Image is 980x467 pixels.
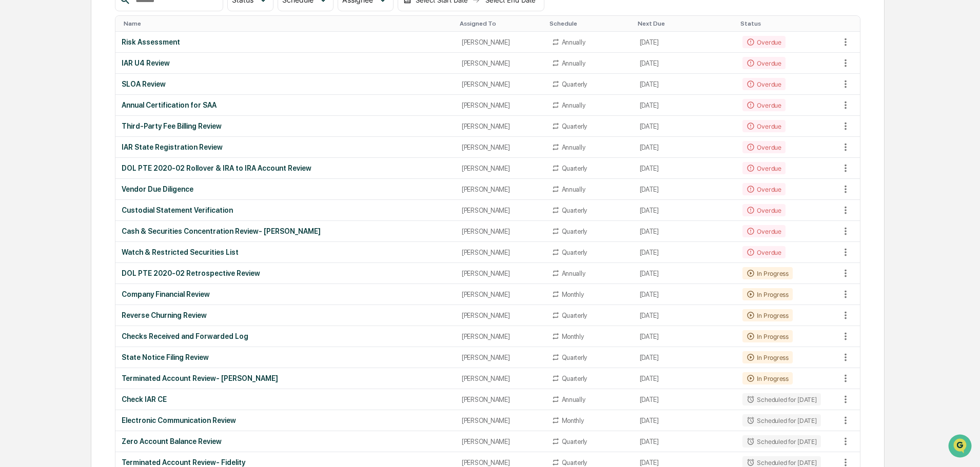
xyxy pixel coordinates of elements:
[462,123,539,130] div: [PERSON_NAME]
[21,129,66,139] span: Preclearance
[742,120,785,132] div: Overdue
[742,141,785,153] div: Overdue
[562,354,587,361] div: Quarterly
[122,437,449,445] div: Zero Account Balance Review
[634,53,737,74] td: [DATE]
[122,38,449,46] div: Risk Assessment
[562,228,587,235] div: Quarterly
[742,57,785,69] div: Overdue
[634,389,737,410] td: [DATE]
[462,354,539,361] div: [PERSON_NAME]
[462,375,539,382] div: [PERSON_NAME]
[122,227,449,235] div: Cash & Securities Concentration Review- [PERSON_NAME]
[742,330,792,342] div: In Progress
[634,347,737,368] td: [DATE]
[122,332,449,340] div: Checks Received and Forwarded Log
[462,38,539,46] div: [PERSON_NAME]
[742,393,820,405] div: Scheduled for [DATE]
[122,143,449,151] div: IAR State Registration Review
[122,353,449,361] div: State Notice Filing Review
[742,288,792,300] div: In Progress
[122,395,449,403] div: Check IAR CE
[562,186,585,193] div: Annually
[462,438,539,445] div: [PERSON_NAME]
[634,74,737,95] td: [DATE]
[562,165,587,172] div: Quarterly
[122,416,449,424] div: Electronic Communication Review
[562,375,587,382] div: Quarterly
[462,165,539,172] div: [PERSON_NAME]
[6,145,69,163] a: 🔎Data Lookup
[634,368,737,389] td: [DATE]
[102,174,124,181] span: Pylon
[742,162,785,174] div: Overdue
[35,78,168,89] div: Start new chat
[122,290,449,298] div: Company Financial Review
[562,207,587,214] div: Quarterly
[462,80,539,88] div: [PERSON_NAME]
[462,333,539,340] div: [PERSON_NAME]
[462,396,539,403] div: [PERSON_NAME]
[462,207,539,214] div: [PERSON_NAME]
[740,20,835,27] div: Toggle SortBy
[462,249,539,256] div: [PERSON_NAME]
[638,20,733,27] div: Toggle SortBy
[839,20,860,27] div: Toggle SortBy
[562,80,587,88] div: Quarterly
[460,20,541,27] div: Toggle SortBy
[122,164,449,172] div: DOL PTE 2020-02 Rollover & IRA to IRA Account Review
[742,225,785,237] div: Overdue
[742,414,820,427] div: Scheduled for [DATE]
[562,333,584,340] div: Monthly
[634,242,737,263] td: [DATE]
[562,59,585,67] div: Annually
[85,129,127,139] span: Attestations
[462,270,539,277] div: [PERSON_NAME]
[74,130,83,138] div: 🗄️
[742,99,785,111] div: Overdue
[634,200,737,221] td: [DATE]
[122,269,449,277] div: DOL PTE 2020-02 Retrospective Review
[562,101,585,109] div: Annually
[634,284,737,305] td: [DATE]
[122,311,449,319] div: Reverse Churning Review
[742,183,785,195] div: Overdue
[634,221,737,242] td: [DATE]
[10,150,18,158] div: 🔎
[122,122,449,130] div: Third-Party Fee Billing Review
[742,309,792,321] div: In Progress
[634,326,737,347] td: [DATE]
[562,312,587,319] div: Quarterly
[742,36,785,48] div: Overdue
[742,435,820,448] div: Scheduled for [DATE]
[634,263,737,284] td: [DATE]
[562,459,587,466] div: Quarterly
[742,351,792,363] div: In Progress
[742,78,785,90] div: Overdue
[70,125,131,144] a: 🗄️Attestations
[122,458,449,466] div: Terminated Account Review- Fidelity
[122,248,449,256] div: Watch & Restricted Securities List
[562,123,587,130] div: Quarterly
[947,433,975,461] iframe: Open customer support
[462,312,539,319] div: [PERSON_NAME]
[562,249,587,256] div: Quarterly
[10,22,187,38] p: How can we help?
[634,137,737,158] td: [DATE]
[742,246,785,258] div: Overdue
[562,144,585,151] div: Annually
[21,149,65,159] span: Data Lookup
[562,38,585,46] div: Annually
[462,228,539,235] div: [PERSON_NAME]
[634,158,737,179] td: [DATE]
[634,410,737,431] td: [DATE]
[462,459,539,466] div: [PERSON_NAME]
[562,270,585,277] div: Annually
[634,305,737,326] td: [DATE]
[634,431,737,452] td: [DATE]
[122,206,449,214] div: Custodial Statement Verification
[742,267,792,279] div: In Progress
[462,59,539,67] div: [PERSON_NAME]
